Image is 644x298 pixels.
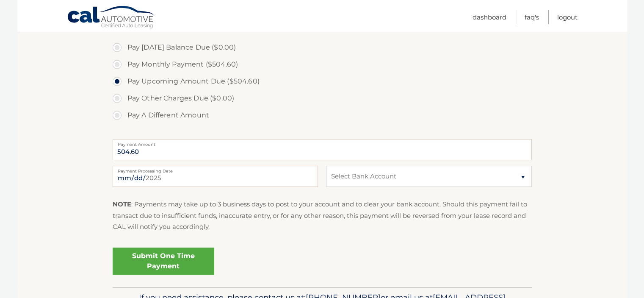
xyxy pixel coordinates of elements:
[113,166,318,173] label: Payment Processing Date
[113,56,532,73] label: Pay Monthly Payment ($504.60)
[113,39,532,56] label: Pay [DATE] Balance Due ($0.00)
[113,139,532,146] label: Payment Amount
[113,90,532,107] label: Pay Other Charges Due ($0.00)
[67,6,156,30] a: Cal Automotive
[113,139,532,160] input: Payment Amount
[113,107,532,124] label: Pay A Different Amount
[557,10,578,24] a: Logout
[113,199,532,232] p: : Payments may take up to 3 business days to post to your account and to clear your bank account....
[473,10,506,24] a: Dashboard
[113,166,318,187] input: Payment Date
[113,73,532,90] label: Pay Upcoming Amount Due ($504.60)
[113,248,214,275] a: Submit One Time Payment
[525,10,539,24] a: FAQ's
[113,200,131,208] strong: NOTE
